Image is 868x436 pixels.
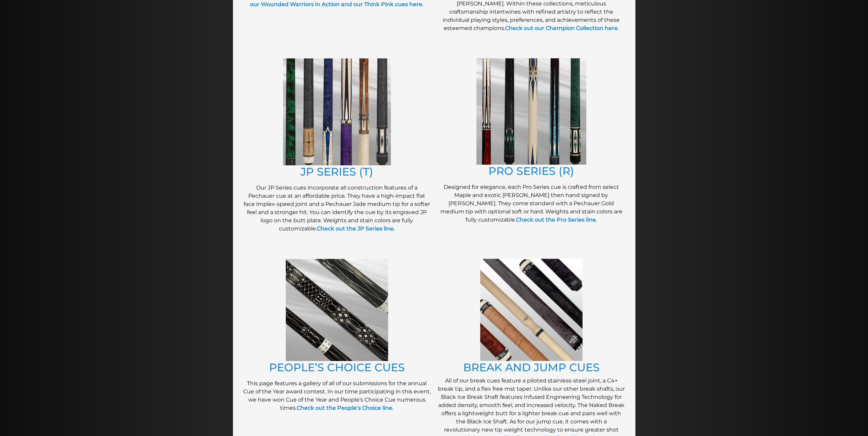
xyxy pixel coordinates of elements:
[438,183,625,224] p: Designed for elegance, each Pro Series cue is crafted from select Maple and exotic [PERSON_NAME] ...
[297,405,394,411] a: Check out the People’s Choice line.
[488,164,574,178] a: PRO SERIES (R)
[269,361,405,374] a: PEOPLE’S CHOICE CUES
[317,225,395,232] a: Check out the JP Series line.
[463,361,600,374] a: BREAK AND JUMP CUES
[300,165,373,178] a: JP SERIES (T)
[243,379,431,412] p: This page features a gallery of all of our submissions for the annual Cue of the Year award conte...
[243,184,431,233] p: Our JP Series cues incorporate all construction features of a Pechauer cue at an affordable price...
[505,25,618,31] a: Check out our Champion Collection here
[516,216,597,223] a: Check out the Pro Series line.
